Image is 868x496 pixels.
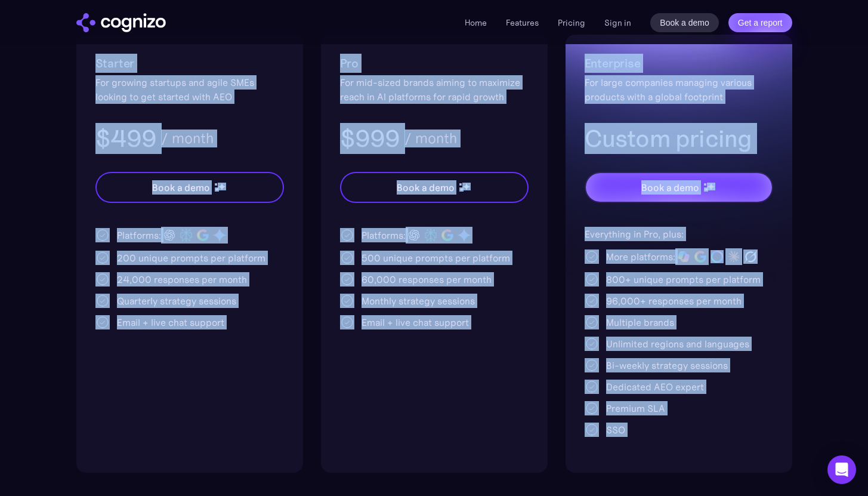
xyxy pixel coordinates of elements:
[362,228,406,242] div: Platforms:
[362,294,475,308] div: Monthly strategy sessions
[95,75,284,104] div: For growing startups and agile SMEs looking to get started with AEO
[641,180,699,195] div: Book a demo
[215,183,217,185] img: star
[585,227,773,241] div: Everything in Pro, plus:
[728,13,792,32] a: Get a report
[76,13,166,32] img: cognizo logo
[218,183,226,190] img: star
[606,337,749,351] div: Unlimited regions and languages
[362,315,469,329] div: Email + live chat support
[704,183,706,185] img: star
[462,183,470,190] img: star
[117,294,236,308] div: Quarterly strategy sessions
[95,123,157,154] h3: $499
[117,315,224,329] div: Email + live chat support
[506,17,539,28] a: Features
[459,183,461,185] img: star
[117,251,265,265] div: 200 unique prompts per platform
[95,54,284,73] h2: Starter
[606,423,625,437] div: SSO
[404,131,457,146] div: / month
[340,54,529,73] h2: Pro
[585,123,773,154] h3: Custom pricing
[76,13,166,32] a: home
[604,16,631,30] a: Sign in
[397,180,454,195] div: Book a demo
[606,358,728,372] div: Bi-weekly strategy sessions
[606,249,675,264] div: More platforms:
[585,172,773,203] a: Book a demostarstarstar
[606,294,742,308] div: 96,000+ responses per month
[585,54,773,73] h2: Enterprise
[704,187,708,192] img: star
[362,272,492,286] div: 60,000 responses per month
[707,183,715,190] img: star
[340,75,529,104] div: For mid-sized brands aiming to maximize reach in AI platforms for rapid growth
[340,123,400,154] h3: $999
[161,131,214,146] div: / month
[152,180,209,195] div: Book a demo
[606,401,665,415] div: Premium SLA
[465,17,487,28] a: Home
[459,187,464,192] img: star
[650,13,719,32] a: Book a demo
[117,272,247,286] div: 24,000 responses per month
[606,315,674,329] div: Multiple brands
[117,228,161,242] div: Platforms:
[340,172,529,203] a: Book a demostarstarstar
[558,17,585,28] a: Pricing
[362,251,510,265] div: 500 unique prompts per platform
[606,380,704,394] div: Dedicated AEO expert
[95,172,284,203] a: Book a demostarstarstar
[585,75,773,104] div: For large companies managing various products with a global footprint
[606,272,761,286] div: 800+ unique prompts per platform
[215,187,219,192] img: star
[827,455,856,484] div: Open Intercom Messenger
